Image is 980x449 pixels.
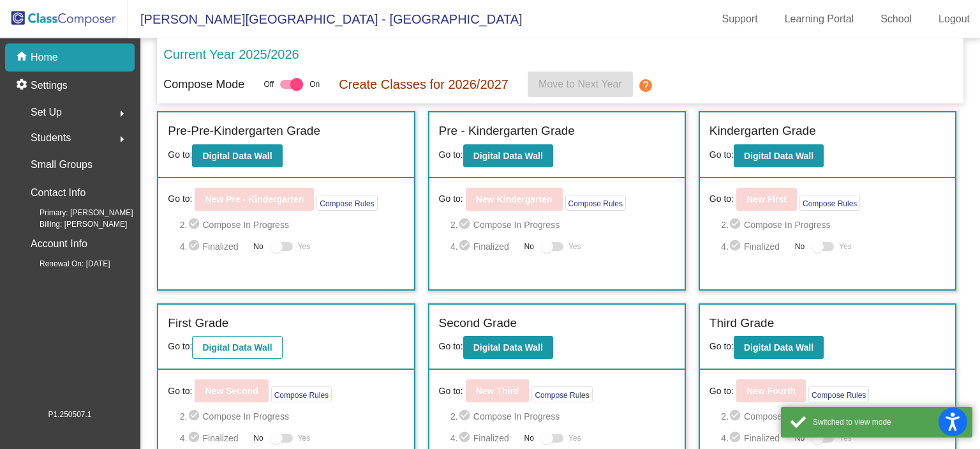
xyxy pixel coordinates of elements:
span: 2. Compose In Progress [180,409,405,424]
button: Compose Rules [808,386,869,402]
p: Account Info [31,235,87,253]
button: Digital Data Wall [734,336,824,359]
mat-icon: arrow_right [114,132,130,147]
span: Yes [839,239,852,254]
span: 2. Compose In Progress [180,217,405,232]
p: Compose Mode [163,76,244,93]
p: Current Year 2025/2026 [163,45,299,64]
b: Digital Data Wall [744,342,813,353]
span: On [309,79,320,90]
mat-icon: check_circle [188,409,203,424]
span: Go to: [709,384,734,398]
mat-icon: check_circle [458,217,473,232]
span: Billing: [PERSON_NAME] [19,218,127,230]
span: Yes [298,239,311,254]
b: Digital Data Wall [473,342,543,353]
span: 2. Compose In Progress [721,409,946,424]
span: Go to: [439,341,463,351]
span: No [253,432,263,444]
button: New Fourth [736,379,806,402]
button: Compose Rules [565,195,626,211]
b: Digital Data Wall [202,151,272,161]
mat-icon: check_circle [729,409,744,424]
span: Go to: [439,149,463,160]
label: First Grade [168,314,228,333]
b: New Pre - Kindergarten [205,194,304,204]
span: [PERSON_NAME][GEOGRAPHIC_DATA] - [GEOGRAPHIC_DATA] [128,9,523,29]
span: Set Up [31,103,62,121]
label: Third Grade [709,314,774,333]
span: 4. Finalized [450,430,518,446]
a: Support [712,9,768,29]
span: Go to: [439,192,463,206]
b: New Third [476,386,519,396]
button: Compose Rules [799,195,860,211]
span: No [524,432,534,444]
mat-icon: check_circle [188,217,203,232]
span: No [524,241,534,252]
button: New Third [466,379,530,402]
button: New Kindergarten [466,188,563,211]
span: No [795,241,805,252]
mat-icon: arrow_right [114,106,130,121]
a: School [870,9,922,29]
span: Go to: [439,384,463,398]
b: New Second [205,386,258,396]
span: 4. Finalized [180,430,248,446]
button: Digital Data Wall [463,144,553,167]
span: Yes [568,430,581,446]
button: Digital Data Wall [192,336,282,359]
div: Switched to view mode [813,416,963,428]
button: New Second [195,379,268,402]
span: Off [264,79,274,90]
span: Go to: [709,341,734,351]
span: Primary: [PERSON_NAME] [19,207,133,218]
button: Compose Rules [316,195,377,211]
button: Compose Rules [271,386,332,402]
mat-icon: check_circle [188,430,203,446]
b: New Fourth [746,386,796,396]
mat-icon: check_circle [188,239,203,254]
b: New First [746,194,787,204]
p: Contact Info [31,184,85,202]
mat-icon: settings [15,78,31,93]
mat-icon: home [15,50,31,65]
span: Go to: [168,341,192,351]
span: Go to: [168,192,192,206]
b: Digital Data Wall [202,342,272,353]
span: Move to Next Year [538,79,622,89]
button: New Pre - Kindergarten [195,188,314,211]
span: Students [31,129,71,147]
label: Pre - Kindergarten Grade [439,122,575,141]
span: Go to: [709,192,734,206]
span: 2. Compose In Progress [450,409,675,424]
span: No [253,241,263,252]
span: Go to: [168,149,192,160]
p: Settings [31,78,68,93]
span: 4. Finalized [450,239,518,254]
span: Yes [568,239,581,254]
span: Go to: [709,149,734,160]
p: Small Groups [31,156,93,174]
p: Home [31,50,58,65]
mat-icon: help [638,78,653,93]
span: 4. Finalized [721,239,789,254]
button: Compose Rules [531,386,592,402]
span: 2. Compose In Progress [450,217,675,232]
button: Digital Data Wall [192,144,282,167]
label: Pre-Pre-Kindergarten Grade [168,122,320,141]
p: Create Classes for 2026/2027 [339,75,509,94]
button: Digital Data Wall [463,336,553,359]
span: No [795,432,805,444]
label: Kindergarten Grade [709,122,816,141]
span: 2. Compose In Progress [721,217,946,232]
span: 4. Finalized [721,430,789,446]
mat-icon: check_circle [458,239,473,254]
label: Second Grade [439,314,517,333]
button: Digital Data Wall [734,144,824,167]
a: Learning Portal [775,9,865,29]
a: Logout [928,9,980,29]
b: Digital Data Wall [744,151,813,161]
button: New First [736,188,797,211]
b: New Kindergarten [476,194,553,204]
